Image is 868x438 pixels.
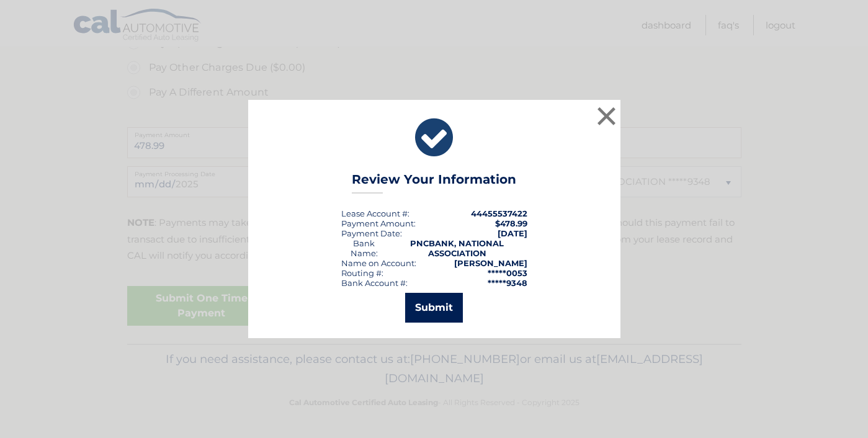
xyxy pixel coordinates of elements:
[341,218,416,228] div: Payment Amount:
[498,228,527,238] span: [DATE]
[341,238,387,258] div: Bank Name:
[341,208,409,218] div: Lease Account #:
[352,172,516,194] h3: Review Your Information
[341,278,408,288] div: Bank Account #:
[341,228,400,238] span: Payment Date
[341,228,402,238] div: :
[341,258,416,268] div: Name on Account:
[594,104,619,128] button: ×
[471,208,527,218] strong: 44455537422
[405,293,463,323] button: Submit
[454,258,527,268] strong: [PERSON_NAME]
[495,218,527,228] span: $478.99
[341,268,383,278] div: Routing #:
[410,238,504,258] strong: PNCBANK, NATIONAL ASSOCIATION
